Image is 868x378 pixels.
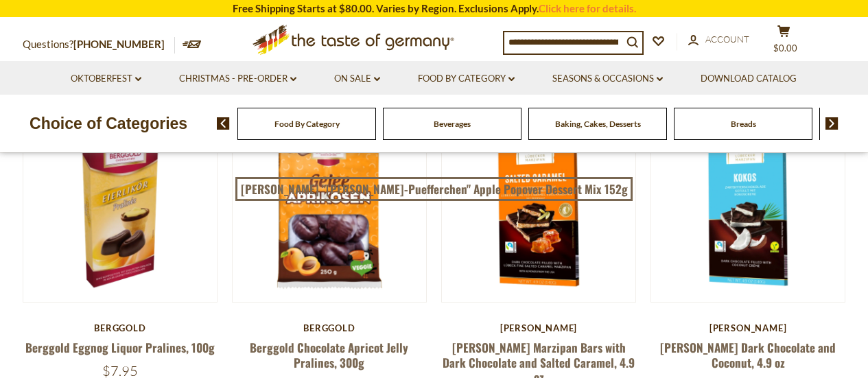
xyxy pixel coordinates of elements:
[250,339,408,370] a: Berggold Chocolate Apricot Jelly Pralines, 300g
[705,34,749,45] span: Account
[23,36,175,54] p: Questions?
[442,108,636,302] img: Carstens Luebecker Marzipan Bars with Dark Chocolate and Salted Caramel, 4.9 oz
[552,71,663,86] a: Seasons & Occasions
[25,339,215,356] a: Berggold Eggnog Liquor Pralines, 100g
[235,177,633,202] a: [PERSON_NAME] "[PERSON_NAME]-Puefferchen" Apple Popover Dessert Mix 152g
[555,119,641,129] a: Baking, Cakes, Desserts
[773,43,797,54] span: $0.00
[434,119,471,129] a: Beverages
[23,108,218,302] img: Berggold Eggnog Liquor Pralines, 100g
[651,108,845,302] img: Carstens Luebecker Dark Chocolate and Coconut, 4.9 oz
[334,71,380,86] a: On Sale
[539,2,636,14] a: Click here for details.
[179,71,296,86] a: Christmas - PRE-ORDER
[71,71,141,86] a: Oktoberfest
[418,71,515,86] a: Food By Category
[701,71,797,86] a: Download Catalog
[764,25,805,59] button: $0.00
[825,117,838,130] img: next arrow
[217,117,230,130] img: previous arrow
[650,322,846,333] div: [PERSON_NAME]
[233,108,427,302] img: Berggold Chocolate Apricot Jelly Pralines, 300g
[73,38,165,50] a: [PHONE_NUMBER]
[731,119,756,129] a: Breads
[441,322,637,333] div: [PERSON_NAME]
[232,322,427,333] div: Berggold
[274,119,340,129] a: Food By Category
[23,322,218,333] div: Berggold
[688,32,749,47] a: Account
[660,339,836,370] a: [PERSON_NAME] Dark Chocolate and Coconut, 4.9 oz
